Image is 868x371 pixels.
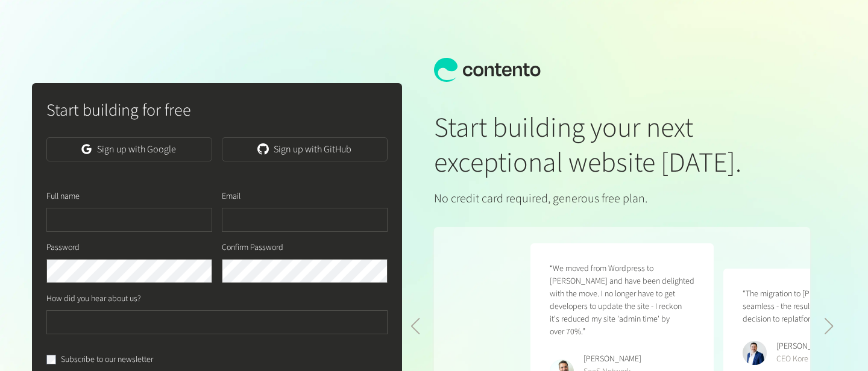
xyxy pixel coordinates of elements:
label: How did you hear about us? [46,293,141,305]
div: Previous slide [410,318,420,335]
label: Full name [46,190,80,203]
img: Ryan Crowley [743,341,767,365]
a: Sign up with GitHub [222,137,388,161]
p: No credit card required, generous free plan. [434,190,810,208]
label: Confirm Password [222,242,283,254]
div: Next slide [824,318,834,335]
label: Subscribe to our newsletter [61,354,153,366]
div: CEO Kore Systems [776,353,838,366]
label: Password [46,242,80,254]
h1: Start building your next exceptional website [DATE]. [434,111,810,180]
a: Sign up with Google [46,137,212,161]
h2: Start building for free [46,98,388,123]
div: [PERSON_NAME] [776,340,838,353]
label: Email [222,190,241,203]
p: “We moved from Wordpress to [PERSON_NAME] and have been delighted with the move. I no longer have... [550,263,694,338]
div: [PERSON_NAME] [583,353,694,366]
